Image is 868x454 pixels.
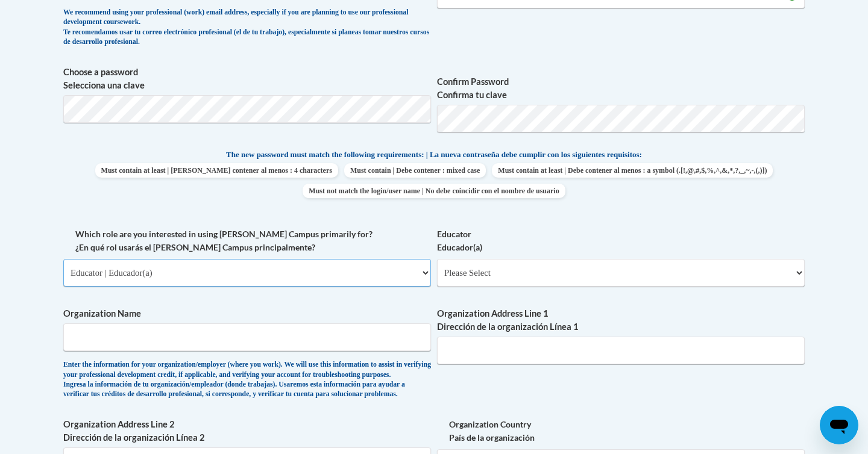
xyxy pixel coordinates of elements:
[437,75,805,102] label: Confirm Password Confirma tu clave
[344,163,486,178] span: Must contain | Debe contener : mixed case
[63,307,431,320] label: Organization Name
[226,149,642,160] span: The new password must match the following requirements: | La nueva contraseña debe cumplir con lo...
[303,184,565,198] span: Must not match the login/user name | No debe coincidir con el nombre de usuario
[492,163,773,178] span: Must contain at least | Debe contener al menos : a symbol (.[!,@,#,$,%,^,&,*,?,_,~,-,(,)])
[95,163,338,178] span: Must contain at least | [PERSON_NAME] contener al menos : 4 characters
[63,418,431,444] label: Organization Address Line 2 Dirección de la organización Línea 2
[437,307,805,334] label: Organization Address Line 1 Dirección de la organización Línea 1
[63,66,431,92] label: Choose a password Selecciona una clave
[63,360,431,400] div: Enter the information for your organization/employer (where you work). We will use this informati...
[63,8,431,48] div: We recommend using your professional (work) email address, especially if you are planning to use ...
[63,323,431,351] input: Metadata input
[437,337,805,364] input: Metadata input
[63,228,431,254] label: Which role are you interested in using [PERSON_NAME] Campus primarily for? ¿En qué rol usarás el ...
[437,228,805,254] label: Educator Educador(a)
[437,418,805,444] label: Organization Country País de la organización
[820,406,858,444] iframe: Button to launch messaging window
